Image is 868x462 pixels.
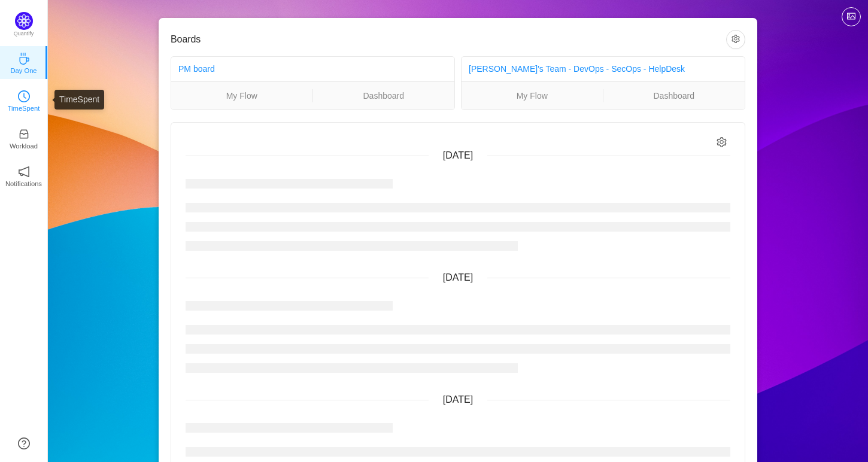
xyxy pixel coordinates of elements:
p: TimeSpent [8,103,40,114]
span: [DATE] [443,394,473,405]
i: icon: clock-circle [18,90,30,102]
p: Quantify [14,30,34,38]
a: icon: inboxWorkload [18,132,30,144]
a: PM board [178,64,215,74]
p: Notifications [5,178,42,189]
img: Quantify [15,12,33,30]
a: [PERSON_NAME]'s Team - DevOps - SecOps - HelpDesk [469,64,685,74]
button: icon: picture [842,7,861,26]
i: icon: coffee [18,53,30,65]
a: icon: clock-circleTimeSpent [18,94,30,106]
button: icon: setting [726,30,745,49]
a: icon: notificationNotifications [18,169,30,181]
a: My Flow [171,89,312,102]
i: icon: notification [18,166,30,178]
span: [DATE] [443,272,473,282]
p: Workload [10,141,38,151]
i: icon: setting [717,137,727,147]
h3: Boards [171,34,726,45]
a: My Flow [462,89,603,102]
i: icon: inbox [18,128,30,140]
a: Dashboard [603,89,745,102]
a: Dashboard [313,89,455,102]
a: icon: coffeeDay One [18,56,30,68]
p: Day One [10,65,37,76]
span: [DATE] [443,150,473,160]
a: icon: question-circle [18,437,30,449]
